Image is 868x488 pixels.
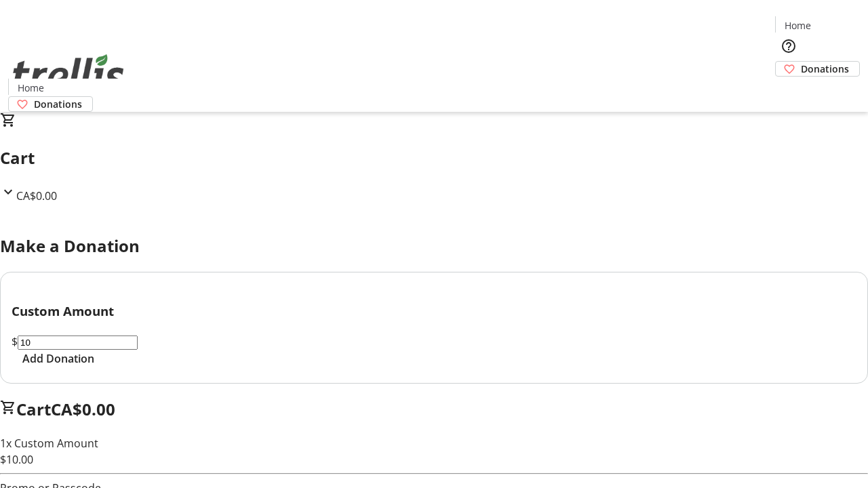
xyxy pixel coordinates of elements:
span: Donations [34,97,82,111]
a: Home [776,18,819,33]
span: Add Donation [22,350,94,367]
span: CA$0.00 [16,188,57,203]
a: Donations [775,61,860,77]
span: CA$0.00 [51,398,115,420]
span: Home [785,18,811,33]
button: Cart [775,77,802,104]
input: Donation Amount [18,335,138,350]
a: Home [9,81,52,95]
img: Orient E2E Organization rLSD6j4t4v's Logo [8,39,129,107]
span: Donations [801,62,849,76]
button: Add Donation [12,350,105,367]
h3: Custom Amount [12,302,856,321]
button: Help [775,33,802,60]
a: Donations [8,96,93,112]
span: $ [12,334,18,349]
span: Home [18,81,44,95]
